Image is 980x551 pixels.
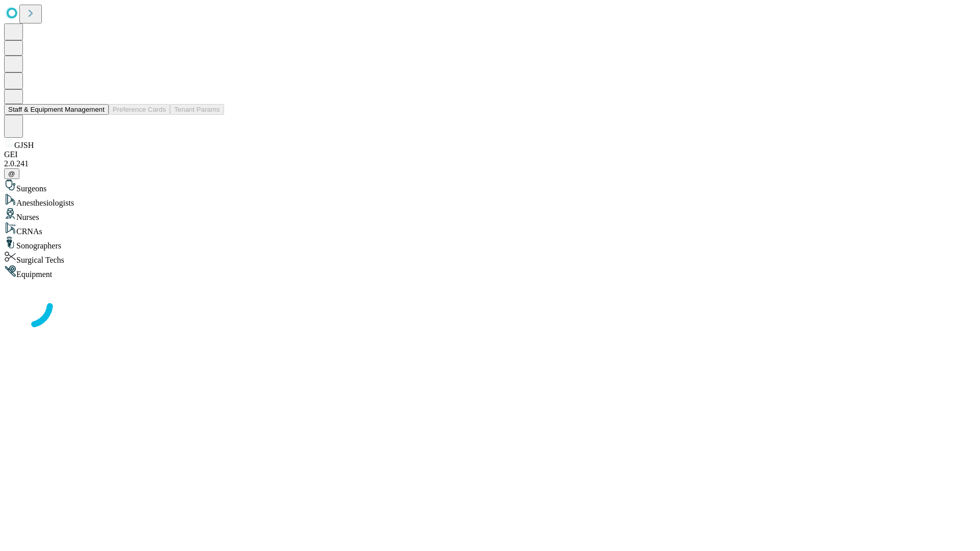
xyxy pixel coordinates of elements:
[4,168,19,179] button: @
[4,193,976,208] div: Anesthesiologists
[8,170,15,178] span: @
[4,222,976,236] div: CRNAs
[4,251,976,265] div: Surgical Techs
[4,150,976,159] div: GEI
[14,141,34,149] span: GJSH
[170,104,224,115] button: Tenant Params
[4,236,976,251] div: Sonographers
[4,104,109,115] button: Staff & Equipment Management
[4,265,976,279] div: Equipment
[4,208,976,222] div: Nurses
[4,159,976,168] div: 2.0.241
[4,179,976,193] div: Surgeons
[109,104,170,115] button: Preference Cards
